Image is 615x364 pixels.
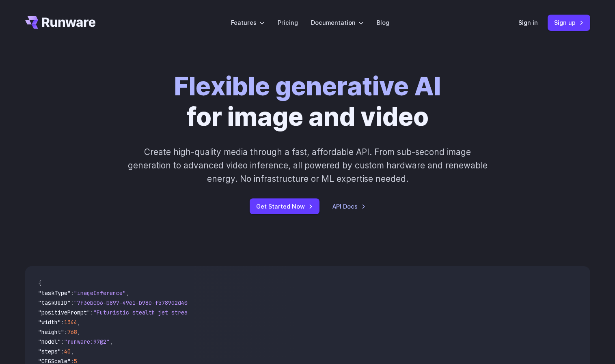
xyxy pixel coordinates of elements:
span: "positivePrompt" [38,309,90,316]
span: "width" [38,319,61,326]
a: API Docs [332,202,366,211]
span: 40 [64,348,71,355]
strong: Flexible generative AI [174,71,441,101]
span: , [71,348,74,355]
a: Pricing [278,18,298,27]
span: "7f3ebcb6-b897-49e1-b98c-f5789d2d40d7" [74,299,197,306]
span: "model" [38,338,61,345]
label: Documentation [311,18,364,27]
span: : [71,299,74,306]
span: , [77,328,80,336]
span: : [61,338,64,345]
span: : [61,319,64,326]
p: Create high-quality media through a fast, affordable API. From sub-second image generation to adv... [127,145,488,186]
span: "imageInference" [74,289,126,297]
span: 768 [67,328,77,336]
label: Features [231,18,265,27]
a: Blog [377,18,389,27]
a: Sign up [548,15,590,30]
a: Get Started Now [250,198,319,214]
span: "taskType" [38,289,71,297]
span: : [61,348,64,355]
span: : [71,289,74,297]
span: , [110,338,113,345]
span: "steps" [38,348,61,355]
span: "Futuristic stealth jet streaking through a neon-lit cityscape with glowing purple exhaust" [93,309,389,316]
a: Go to / [25,16,96,29]
span: 1344 [64,319,77,326]
span: "height" [38,328,64,336]
span: { [38,280,41,287]
a: Sign in [518,18,538,27]
span: "taskUUID" [38,299,71,306]
span: , [126,289,129,297]
span: "runware:97@2" [64,338,110,345]
span: : [90,309,93,316]
h1: for image and video [174,71,441,132]
span: : [64,328,67,336]
span: , [77,319,80,326]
